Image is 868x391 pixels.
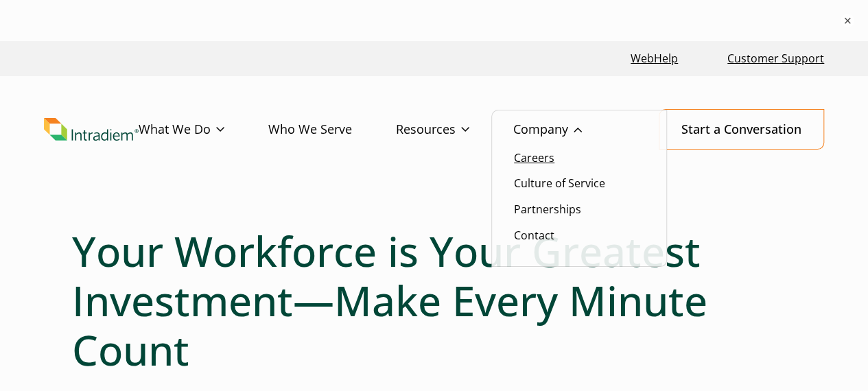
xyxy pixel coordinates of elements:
a: Company [513,110,626,150]
a: Partnerships [514,202,581,217]
a: Link opens in a new window [625,44,683,73]
h1: Your Workforce is Your Greatest Investment—Make Every Minute Count [72,226,796,375]
a: Start a Conversation [659,109,824,150]
a: What We Do [139,110,268,150]
button: × [841,14,854,27]
a: Who We Serve [268,110,396,150]
a: Resources [396,110,513,150]
img: Intradiem [44,118,139,141]
a: Careers [514,150,554,165]
a: Customer Support [722,44,830,73]
a: Culture of Service [514,176,605,191]
a: Link to homepage of Intradiem [44,118,139,141]
a: Contact [514,228,554,243]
